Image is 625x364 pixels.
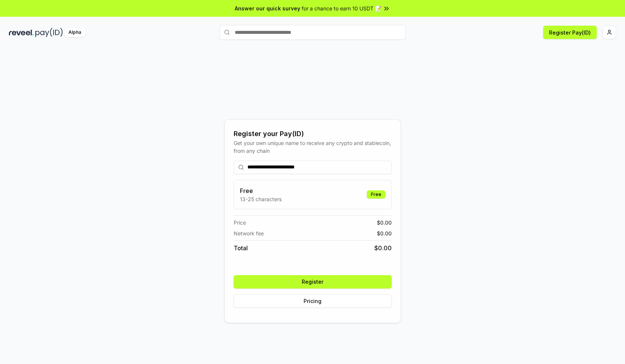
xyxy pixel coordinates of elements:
span: Price [234,219,246,226]
span: $ 0.00 [374,244,392,252]
button: Register [234,275,392,289]
button: Pricing [234,294,392,308]
span: Network fee [234,229,264,237]
h3: Free [240,186,282,195]
button: Register Pay(ID) [543,26,597,39]
img: reveel_dark [9,28,34,37]
span: $ 0.00 [377,229,392,237]
img: pay_id [35,28,63,37]
div: Get your own unique name to receive any crypto and stablecoin, from any chain [234,139,392,155]
p: 13-25 characters [240,195,282,203]
div: Register your Pay(ID) [234,129,392,139]
span: Answer our quick survey [235,4,300,12]
span: for a chance to earn 10 USDT 📝 [302,4,381,12]
span: $ 0.00 [377,219,392,226]
div: Free [367,190,385,199]
div: Alpha [64,28,85,37]
span: Total [234,244,248,252]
